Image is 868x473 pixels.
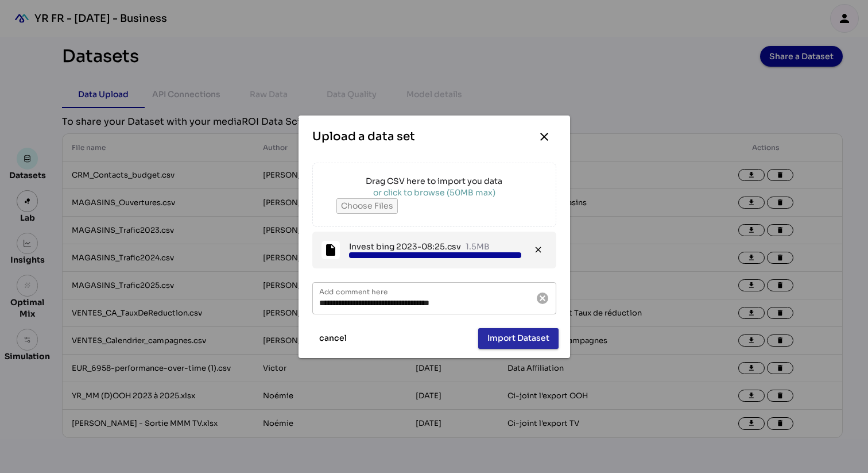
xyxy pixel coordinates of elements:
[478,328,559,349] button: Import Dataset
[319,282,529,314] input: Add comment here
[487,331,549,345] span: Import Dataset
[466,241,490,252] div: 1.5MB
[537,130,551,144] i: close
[312,129,415,145] div: Upload a data set
[336,175,532,187] div: Drag CSV here to import you data
[536,291,549,305] i: Clear
[533,245,543,255] i: close
[310,328,356,349] button: cancel
[319,331,347,345] span: cancel
[336,187,532,198] div: or click to browse (50MB max)
[349,241,461,252] div: Invest bing 2023-08:25.csv
[321,241,340,259] i: insert_drive_file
